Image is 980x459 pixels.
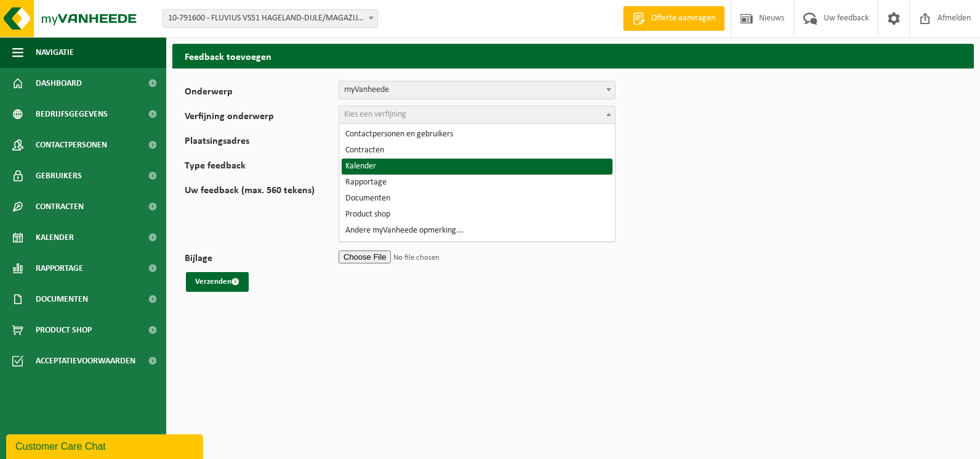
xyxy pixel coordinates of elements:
span: Documenten [36,284,88,315]
iframe: chat widget [6,432,206,459]
li: Kalender [342,159,612,175]
li: Andere myVanheede opmerking... [342,223,612,239]
li: Contactpersonen en gebruikers [342,126,612,143]
li: Documenten [342,191,612,207]
span: Contracten [36,191,84,222]
span: 10-791600 - FLUVIUS VS51 HAGELAND-DIJLE/MAGAZIJN, KLANTENKANTOOR EN INFRA - WILSELE [163,10,377,27]
span: Offerte aanvragen [648,12,718,25]
button: Verzenden [186,272,249,292]
span: Contactpersonen [36,130,107,160]
span: 10-791600 - FLUVIUS VS51 HAGELAND-DIJLE/MAGAZIJN, KLANTENKANTOOR EN INFRA - WILSELE [163,9,378,28]
span: myVanheede [339,81,616,99]
a: Offerte aanvragen [623,6,725,31]
span: Gebruikers [36,160,82,191]
span: Kies een verfijning [344,110,406,119]
h2: Feedback toevoegen [172,44,974,68]
label: Bijlage [185,254,339,266]
span: Acceptatievoorwaarden [36,345,135,376]
li: Rapportage [342,175,612,191]
label: Type feedback [185,161,339,173]
span: Rapportage [36,253,83,284]
li: Product shop [342,207,612,223]
span: Dashboard [36,68,82,99]
label: Plaatsingsadres [185,136,339,149]
label: Uw feedback (max. 560 tekens) [185,186,339,241]
span: myVanheede [339,81,615,99]
span: Bedrijfsgegevens [36,99,108,130]
span: Navigatie [36,37,74,68]
span: Kalender [36,222,74,253]
label: Verfijning onderwerp [185,112,339,124]
li: Contracten [342,143,612,159]
span: Product Shop [36,315,92,345]
label: Onderwerp [185,87,339,99]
